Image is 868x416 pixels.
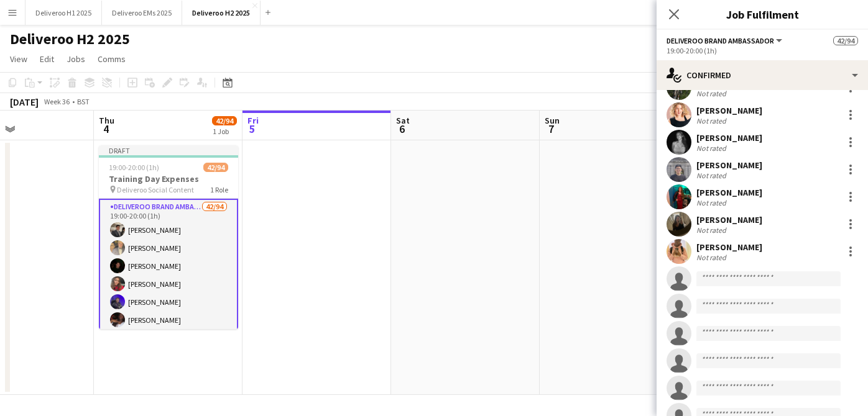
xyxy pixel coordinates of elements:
div: Not rated [696,171,729,180]
span: Week 36 [41,97,72,106]
div: [DATE] [10,96,39,108]
span: 42/94 [203,163,228,172]
div: Not rated [696,225,729,235]
button: Deliveroo H2 2025 [182,1,261,25]
span: 7 [543,122,560,136]
span: Deliveroo Social Content [117,185,194,194]
div: [PERSON_NAME] [696,160,762,171]
div: Not rated [696,116,729,125]
div: [PERSON_NAME] [696,214,762,225]
button: Deliveroo Brand Ambassador [667,36,784,45]
div: Draft [99,145,238,155]
span: 5 [246,122,259,136]
span: 6 [394,122,410,136]
div: [PERSON_NAME] [696,105,762,116]
span: View [10,53,27,65]
a: Jobs [62,51,90,67]
span: Sun [545,115,560,126]
a: Edit [35,51,59,67]
span: Edit [40,53,54,65]
h1: Deliveroo H2 2025 [10,30,130,48]
div: Not rated [696,198,729,207]
div: Not rated [696,89,729,98]
span: Sat [396,115,410,126]
span: Deliveroo Brand Ambassador [667,36,774,45]
button: Deliveroo H1 2025 [25,1,102,25]
h3: Training Day Expenses [99,173,238,184]
span: 42/94 [833,36,858,45]
a: View [5,51,32,67]
h3: Job Fulfilment [657,6,868,22]
span: 1 Role [210,185,228,194]
button: Deliveroo EMs 2025 [102,1,182,25]
span: 19:00-20:00 (1h) [109,163,159,172]
div: 1 Job [213,127,236,136]
a: Comms [93,51,131,67]
div: Not rated [696,143,729,153]
div: 19:00-20:00 (1h) [667,46,858,55]
div: Not rated [696,253,729,262]
span: Jobs [67,53,85,65]
span: 42/94 [212,116,237,125]
span: Fri [247,115,259,126]
div: BST [77,97,90,106]
span: Thu [99,115,114,126]
div: [PERSON_NAME] [696,242,762,253]
div: [PERSON_NAME] [696,132,762,143]
div: Confirmed [657,60,868,90]
div: [PERSON_NAME] [696,187,762,198]
span: 4 [97,122,114,136]
app-job-card: Draft19:00-20:00 (1h)42/94Training Day Expenses Deliveroo Social Content1 RoleDeliveroo Brand Amb... [99,145,238,329]
span: Comms [98,53,126,65]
